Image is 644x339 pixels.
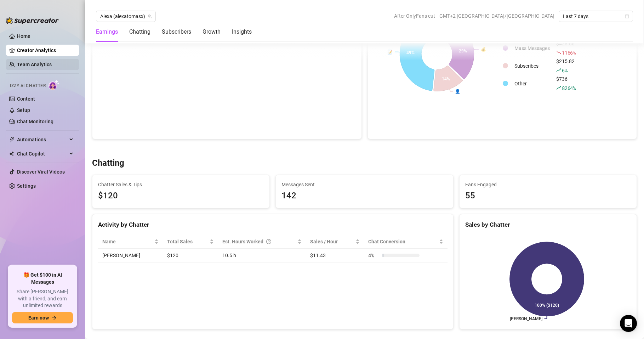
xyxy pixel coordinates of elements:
[98,249,163,262] td: [PERSON_NAME]
[148,14,152,18] span: team
[17,169,65,175] a: Discover Viral Videos
[562,85,576,91] span: 8264 %
[98,235,163,249] th: Name
[465,189,631,203] div: 55
[129,28,150,36] div: Chatting
[12,312,73,323] button: Earn nowarrow-right
[222,238,296,245] div: Est. Hours Worked
[512,40,553,57] td: Mass Messages
[17,62,52,67] a: Team Analytics
[98,220,448,230] div: Activity by Chatter
[620,315,637,332] div: Open Intercom Messenger
[556,68,561,73] span: rise
[281,181,447,188] span: Messages Sent
[266,238,271,245] span: question-circle
[17,119,53,124] a: Chat Monitoring
[52,315,57,320] span: arrow-right
[9,151,14,156] img: Chat Copilot
[12,272,73,286] span: 🎁 Get $100 in AI Messages
[481,46,486,52] text: 💰
[556,40,576,57] div: $428.66
[465,181,631,188] span: Fans Engaged
[562,49,576,56] span: 1166 %
[17,96,35,102] a: Content
[98,181,264,188] span: Chatter Sales & Tips
[439,11,554,21] span: GMT+2 [GEOGRAPHIC_DATA]/[GEOGRAPHIC_DATA]
[306,249,364,262] td: $11.43
[163,235,218,249] th: Total Sales
[102,238,153,245] span: Name
[162,28,191,36] div: Subscribers
[17,148,67,159] span: Chat Copilot
[306,235,364,249] th: Sales / Hour
[562,67,567,74] span: 6 %
[17,45,74,56] a: Creator Analytics
[232,28,252,36] div: Insights
[96,28,118,36] div: Earnings
[368,252,380,259] span: 4 %
[465,220,631,230] div: Sales by Chatter
[203,28,221,36] div: Growth
[100,11,152,22] span: Alexa (alexatomasx)
[368,238,438,245] span: Chat Conversion
[512,57,553,74] td: Subscribes
[92,158,124,169] h3: Chatting
[9,137,15,142] span: thunderbolt
[509,316,542,321] text: [PERSON_NAME]
[455,89,460,94] text: 👤
[281,189,447,203] div: 142
[49,80,59,90] img: AI Chatter
[6,17,59,24] img: logo-BBDzfeDw.svg
[17,134,67,145] span: Automations
[625,14,629,18] span: calendar
[387,49,393,55] text: 📝
[28,315,49,321] span: Earn now
[167,238,208,245] span: Total Sales
[394,11,435,21] span: After OnlyFans cut
[17,33,30,39] a: Home
[556,85,561,90] span: rise
[17,183,36,189] a: Settings
[218,249,306,262] td: 10.5 h
[556,57,576,74] div: $215.82
[310,238,354,245] span: Sales / Hour
[563,11,629,22] span: Last 7 days
[98,189,264,203] span: $120
[10,83,46,89] span: Izzy AI Chatter
[163,249,218,262] td: $120
[556,50,561,55] span: fall
[12,288,73,309] span: Share [PERSON_NAME] with a friend, and earn unlimited rewards
[556,75,576,92] div: $736
[364,235,448,249] th: Chat Conversion
[17,107,30,113] a: Setup
[512,75,553,92] td: Other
